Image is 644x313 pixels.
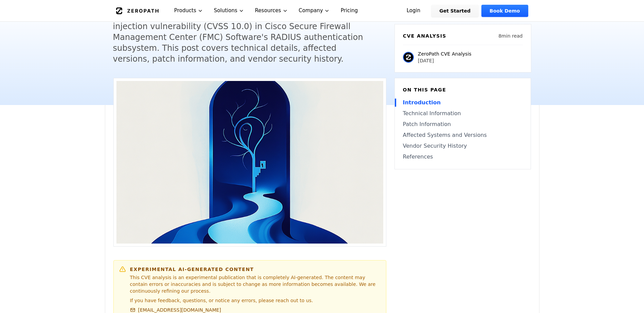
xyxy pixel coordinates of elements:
p: This CVE analysis is an experimental publication that is completely AI-generated. The content may... [130,274,381,294]
h6: Experimental AI-Generated Content [130,266,381,273]
a: Get Started [431,5,479,17]
h6: CVE Analysis [403,33,446,39]
a: Vendor Security History [403,142,522,150]
a: Patch Information [403,120,522,128]
img: Cisco Secure FMC CVE-2025-20265 Command Injection: Brief Summary and Patch Guidance [116,81,383,244]
p: 8 min read [498,33,522,39]
h5: A brief summary of CVE-2025-20265, a critical command injection vulnerability (CVSS 10.0) in Cisc... [113,10,374,64]
img: ZeroPath CVE Analysis [403,52,414,63]
p: [DATE] [418,57,472,64]
h6: On this page [403,86,522,93]
p: ZeroPath CVE Analysis [418,50,472,57]
a: Introduction [403,99,522,107]
p: If you have feedback, questions, or notice any errors, please reach out to us. [130,297,381,304]
a: Book Demo [481,5,528,17]
a: References [403,153,522,161]
a: Affected Systems and Versions [403,131,522,139]
a: Technical Information [403,109,522,118]
a: Login [399,5,429,17]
